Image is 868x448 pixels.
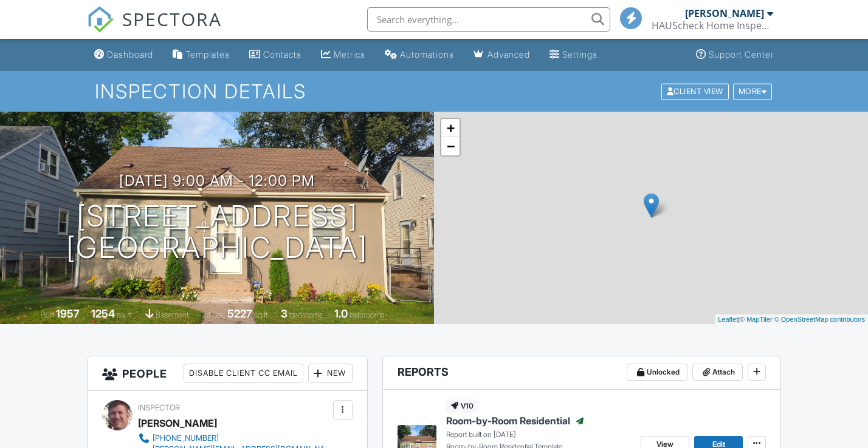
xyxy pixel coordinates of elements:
[441,119,460,137] a: Zoom in
[733,83,773,100] div: More
[441,137,460,155] a: Zoom out
[709,49,774,59] div: Support Center
[184,364,303,383] div: Disable Client CC Email
[89,44,158,66] a: Dashboard
[88,356,367,391] h3: People
[367,7,610,32] input: Search everything...
[718,316,738,323] a: Leaflet
[685,7,764,19] div: [PERSON_NAME]
[200,310,226,319] span: Lot Size
[308,364,353,383] div: New
[740,316,773,323] a: © MapTiler
[138,432,330,444] a: [PHONE_NUMBER]
[87,6,114,33] img: The Best Home Inspection Software - Spectora
[487,49,530,59] div: Advanced
[153,433,219,443] div: [PHONE_NUMBER]
[254,310,269,319] span: sq.ft.
[400,49,454,59] div: Automations
[156,310,188,319] span: basement
[244,44,306,66] a: Contacts
[119,172,315,189] h3: [DATE] 9:00 am - 12:00 pm
[138,414,217,432] div: [PERSON_NAME]
[91,307,115,320] div: 1254
[661,83,729,100] div: Client View
[289,310,323,319] span: bedrooms
[334,49,365,59] div: Metrics
[334,307,348,320] div: 1.0
[263,49,301,59] div: Contacts
[660,86,732,95] a: Client View
[774,316,865,323] a: © OpenStreetMap contributors
[545,44,602,66] a: Settings
[66,200,368,265] h1: [STREET_ADDRESS] [GEOGRAPHIC_DATA]
[117,310,134,319] span: sq. ft.
[227,307,252,320] div: 5227
[691,44,779,66] a: Support Center
[122,6,222,32] span: SPECTORA
[652,19,773,32] div: HAUScheck Home Inspections Services+
[350,310,384,319] span: bathrooms
[185,49,230,59] div: Templates
[469,44,535,66] a: Advanced
[380,44,459,66] a: Automations (Basic)
[41,310,54,319] span: Built
[168,44,235,66] a: Templates
[107,49,153,59] div: Dashboard
[715,314,868,325] div: |
[562,49,598,59] div: Settings
[281,307,288,320] div: 3
[316,44,370,66] a: Metrics
[56,307,80,320] div: 1957
[95,81,774,102] h1: Inspection Details
[87,16,222,42] a: SPECTORA
[138,403,180,412] span: Inspector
